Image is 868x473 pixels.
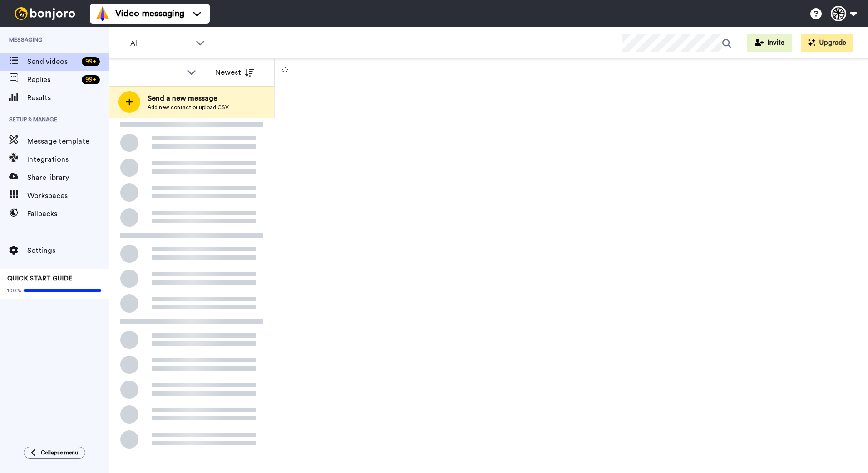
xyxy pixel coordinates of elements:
[82,75,100,84] div: 99 +
[24,447,85,459] button: Collapse menu
[41,449,78,456] span: Collapse menu
[7,287,21,294] span: 100%
[130,38,191,49] span: All
[27,208,109,219] span: Fallbacks
[148,93,229,104] span: Send a new message
[148,104,229,111] span: Add new contact or upload CSV
[801,34,853,52] button: Upgrade
[208,63,261,82] button: Newest
[27,154,109,165] span: Integrations
[27,56,78,67] span: Send videos
[27,245,109,256] span: Settings
[27,136,109,147] span: Message template
[82,57,100,66] div: 99 +
[27,74,78,85] span: Replies
[27,190,109,201] span: Workspaces
[27,172,109,183] span: Share library
[27,92,109,103] span: Results
[115,7,184,20] span: Video messaging
[95,6,110,21] img: vm-color.svg
[11,7,79,20] img: bj-logo-header-white.svg
[747,34,792,52] button: Invite
[7,275,73,282] span: QUICK START GUIDE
